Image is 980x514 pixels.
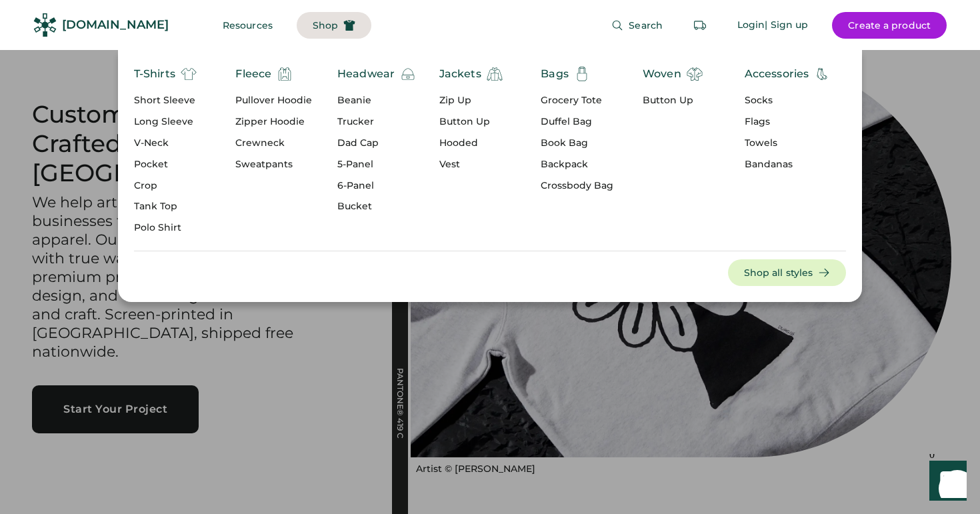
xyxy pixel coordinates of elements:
[134,66,175,82] div: T-Shirts
[541,179,613,193] div: Crossbody Bag
[134,158,197,171] div: Pocket
[643,94,703,107] div: Button Up
[62,17,169,33] div: [DOMAIN_NAME]
[313,21,338,30] span: Shop
[541,94,613,107] div: Grocery Tote
[745,158,831,171] div: Bandanas
[541,66,569,82] div: Bags
[134,200,197,213] div: Tank Top
[917,454,974,511] iframe: Front Chat
[765,19,808,32] div: | Sign up
[541,137,613,150] div: Book Bag
[134,221,197,235] div: Polo Shirt
[134,94,197,107] div: Short Sleeve
[235,158,312,171] div: Sweatpants
[235,94,312,107] div: Pullover Hoodie
[737,19,765,32] div: Login
[337,158,416,171] div: 5-Panel
[574,66,590,82] img: Totebag-01.svg
[337,94,416,107] div: Beanie
[541,158,613,171] div: Backpack
[745,137,831,150] div: Towels
[439,66,481,82] div: Jackets
[439,158,503,171] div: Vest
[439,137,503,150] div: Hooded
[439,94,503,107] div: Zip Up
[235,66,271,82] div: Fleece
[400,66,416,82] img: beanie.svg
[439,115,503,129] div: Button Up
[687,66,703,82] img: shirt.svg
[745,94,831,107] div: Socks
[687,12,713,39] button: Retrieve an order
[629,21,663,30] span: Search
[134,179,197,193] div: Crop
[277,66,293,82] img: hoodie.svg
[134,115,197,129] div: Long Sleeve
[643,66,681,82] div: Woven
[595,12,679,39] button: Search
[235,137,312,150] div: Crewneck
[235,115,312,129] div: Zipper Hoodie
[814,66,830,82] img: accessories-ab-01.svg
[487,66,503,82] img: jacket%20%281%29.svg
[337,66,395,82] div: Headwear
[745,66,809,82] div: Accessories
[297,12,371,39] button: Shop
[181,66,197,82] img: t-shirt%20%282%29.svg
[832,12,947,39] button: Create a product
[337,115,416,129] div: Trucker
[337,179,416,193] div: 6-Panel
[337,200,416,213] div: Bucket
[33,13,57,37] img: Rendered Logo - Screens
[541,115,613,129] div: Duffel Bag
[745,115,831,129] div: Flags
[728,259,847,286] button: Shop all styles
[337,137,416,150] div: Dad Cap
[207,12,289,39] button: Resources
[134,137,197,150] div: V-Neck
